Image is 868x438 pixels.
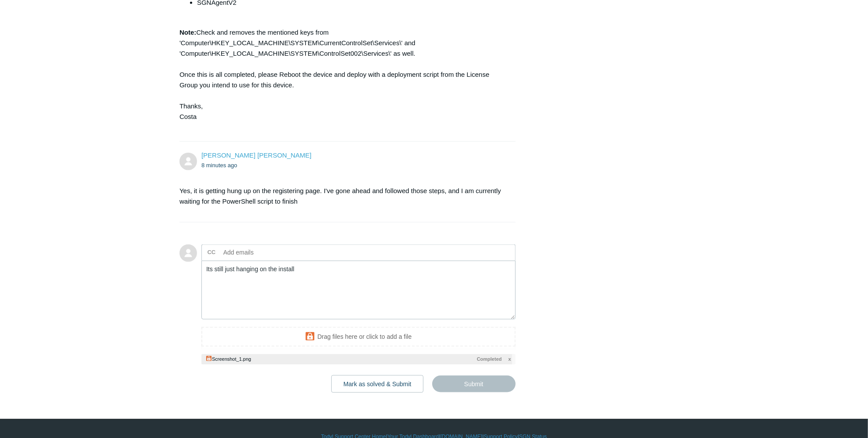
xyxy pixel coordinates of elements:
span: Ripley Moore [201,151,312,159]
strong: Note: [179,29,196,36]
textarea: Add your reply [201,261,516,320]
input: Submit [432,376,516,392]
button: Mark as solved & Submit [331,375,424,393]
span: Completed [477,355,502,363]
time: 10/08/2025, 10:31 [201,162,237,169]
span: x [508,355,511,363]
p: Yes, it is getting hung up on the registering page. I've gone ahead and followed those steps, and... [179,186,507,207]
input: Add emails [220,246,314,259]
label: CC [208,246,216,259]
a: [PERSON_NAME] [PERSON_NAME] [201,151,312,159]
